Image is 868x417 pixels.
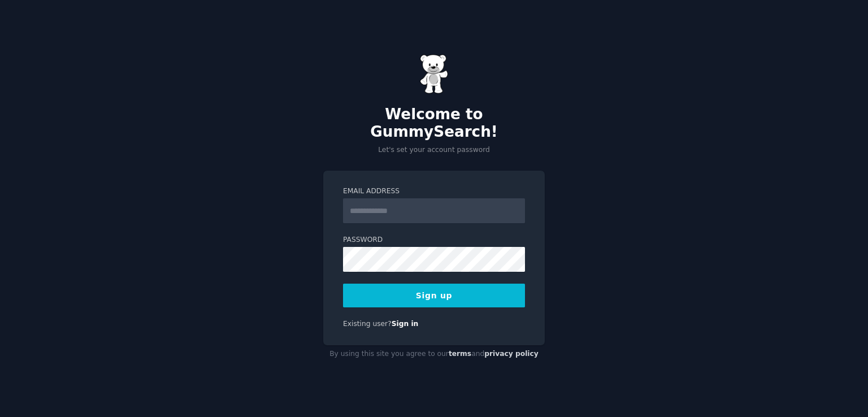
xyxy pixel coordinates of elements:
img: Gummy Bear [420,54,448,94]
label: Password [343,235,525,245]
div: By using this site you agree to our and [323,345,545,363]
h2: Welcome to GummySearch! [323,106,545,141]
a: Sign in [392,320,419,328]
button: Sign up [343,284,525,307]
label: Email Address [343,186,525,197]
p: Let's set your account password [323,145,545,155]
a: privacy policy [484,350,539,358]
span: Existing user? [343,320,392,328]
a: terms [449,350,471,358]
